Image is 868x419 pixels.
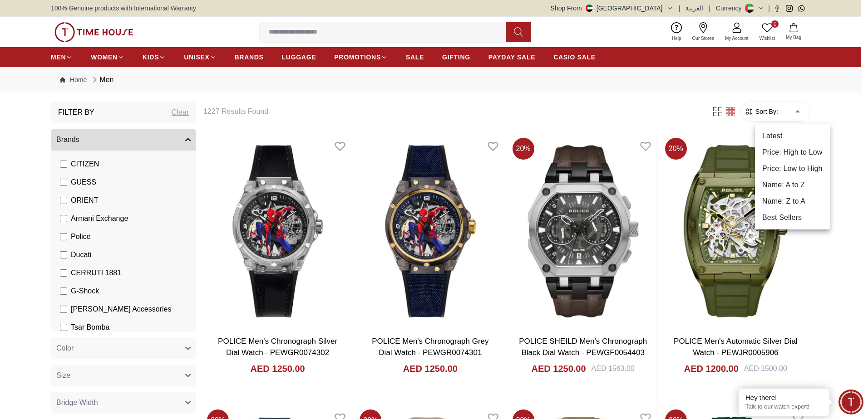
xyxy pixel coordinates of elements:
[745,393,823,402] div: Hey there!
[755,209,830,226] li: Best Sellers
[838,390,863,414] div: Chat Widget
[755,144,830,161] li: Price: High to Low
[755,128,830,144] li: Latest
[755,161,830,177] li: Price: Low to High
[755,193,830,209] li: Name: Z to A
[755,177,830,193] li: Name: A to Z
[745,403,823,411] p: Talk to our watch expert!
